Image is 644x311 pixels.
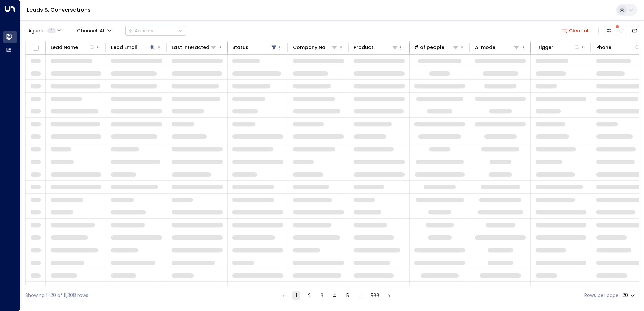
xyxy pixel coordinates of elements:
span: There are new threads available. Refresh the grid to view the latest updates. [617,26,626,35]
div: Last Interacted [172,43,210,51]
div: Lead Email [111,43,137,51]
div: Company Name [293,43,331,51]
button: Customize [604,26,613,35]
div: # of people [414,43,459,51]
span: All [100,28,106,33]
div: Product [354,43,398,51]
label: Rows per page: [584,292,620,299]
button: Go to page 3 [318,291,326,300]
div: Company Name [293,43,338,51]
div: AI mode [475,43,520,51]
button: Go to next page [385,291,393,300]
div: Trigger [536,43,580,51]
span: 1 [47,28,56,33]
button: Agents1 [25,26,63,35]
span: Channel: [74,26,114,35]
button: Go to page 566 [369,291,381,300]
div: Last Interacted [172,43,217,51]
div: AI mode [475,43,495,51]
nav: pagination navigation [279,291,394,300]
button: Go to page 4 [331,291,339,300]
div: Phone [596,43,641,51]
div: Lead Name [51,43,95,51]
div: Product [354,43,373,51]
div: Showing 1-20 of 11,308 rows [25,292,88,299]
div: … [356,291,364,300]
button: page 1 [292,291,300,300]
div: Actions [128,28,153,34]
div: Status [232,43,277,51]
span: Agents [28,28,45,33]
button: Archived Leads [630,26,639,35]
div: Trigger [536,43,553,51]
div: Lead Name [51,43,78,51]
button: Actions [125,26,186,36]
button: Clear all [559,26,593,35]
div: Phone [596,43,611,51]
button: Go to page 5 [344,291,352,300]
div: # of people [414,43,444,51]
a: Leads & Conversations [27,6,91,14]
div: Status [232,43,248,51]
div: Lead Email [111,43,156,51]
div: Button group with a nested menu [125,26,186,36]
div: 20 [622,290,636,300]
button: Channel:All [74,26,114,35]
button: Go to page 2 [305,291,313,300]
